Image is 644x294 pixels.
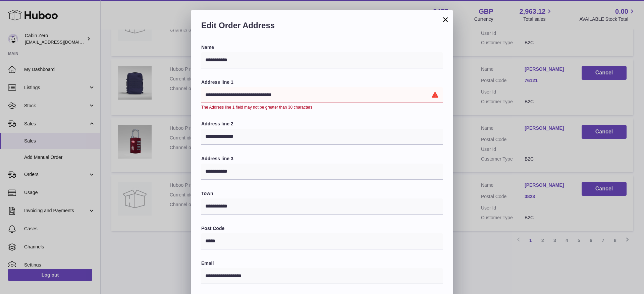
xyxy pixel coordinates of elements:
label: Address line 2 [201,121,443,127]
button: × [441,15,449,23]
label: Email [201,260,443,267]
label: Name [201,44,443,51]
label: Town [201,190,443,197]
label: Address line 1 [201,79,443,85]
label: Address line 3 [201,156,443,162]
div: The Address line 1 field may not be greater than 30 characters [201,105,443,110]
h2: Edit Order Address [201,20,443,34]
label: Post Code [201,225,443,232]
